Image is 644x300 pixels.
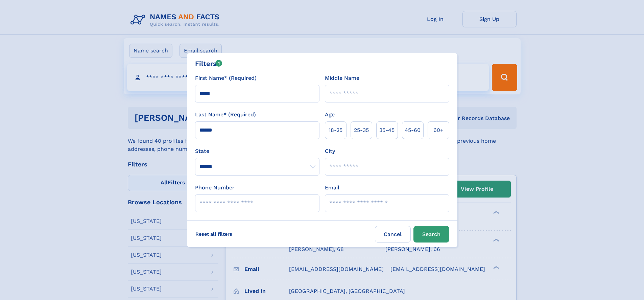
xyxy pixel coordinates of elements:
label: Email [325,184,339,192]
span: 45‑60 [405,126,421,134]
label: First Name* (Required) [195,74,257,82]
label: Reset all filters [191,226,237,242]
span: 60+ [433,126,444,134]
span: 25‑35 [354,126,369,134]
span: 35‑45 [379,126,395,134]
button: Search [413,226,449,243]
label: Last Name* (Required) [195,111,256,119]
label: Cancel [375,226,411,243]
label: State [195,147,319,155]
label: Phone Number [195,184,235,192]
div: Filters [195,59,222,69]
span: 18‑25 [329,126,342,134]
label: Age [325,111,335,119]
label: Middle Name [325,74,359,82]
label: City [325,147,335,155]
